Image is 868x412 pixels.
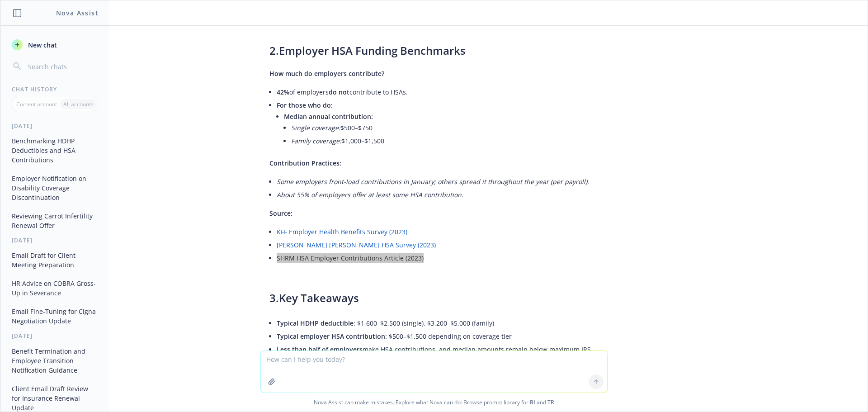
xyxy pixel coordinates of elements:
[279,290,359,305] span: Key Takeaways
[291,137,341,145] em: Family coverage:
[277,345,363,354] span: Less than half of employers
[277,227,407,236] a: KFF Employer Health Benefits Survey (2023)
[530,398,535,406] a: BI
[26,60,98,73] input: Search chats
[1,122,109,130] div: [DATE]
[8,133,102,167] button: Benchmarking HDHP Deductibles and HSA Contributions
[8,276,102,300] button: HR Advice on COBRA Gross-Up in Severance
[277,330,599,343] li: : $500–$1,500 depending on coverage tier
[8,248,102,272] button: Email Draft for Client Meeting Preparation
[269,290,599,306] h3: 3.
[277,190,463,199] em: About 55% of employers offer at least some HSA contribution.
[329,88,349,96] span: do not
[1,332,109,340] div: [DATE]
[277,241,436,249] a: [PERSON_NAME] [PERSON_NAME] HSA Survey (2023)
[56,8,99,18] h1: Nova Assist
[8,208,102,233] button: Reviewing Carrot Infertility Renewal Offer
[277,85,599,99] li: of employers contribute to HSAs.
[1,85,109,93] div: Chat History
[63,100,94,108] p: All accounts
[277,177,589,186] em: Some employers front-load contributions in January; others spread it throughout the year (per pay...
[291,123,340,132] em: Single coverage:
[291,121,599,134] li: $500–$750
[277,254,424,262] a: SHRM HSA Employer Contributions Article (2023)
[8,171,102,205] button: Employer Notification on Disability Coverage Discontinuation
[277,88,289,96] span: 42%
[284,112,373,121] span: Median annual contribution:
[277,101,333,109] span: For those who do:
[4,393,864,412] span: Nova Assist can make mistakes. Explore what Nova can do: Browse prompt library for and
[1,237,109,244] div: [DATE]
[277,317,599,330] li: : $1,600–$2,500 (single), $3,200–$5,000 (family)
[547,398,554,406] a: TR
[8,37,102,53] button: New chat
[269,43,599,58] h3: 2.
[269,209,292,218] span: Source:
[26,40,57,50] span: New chat
[291,134,599,147] li: $1,000–$1,500
[277,343,599,365] li: make HSA contributions, and median amounts remain below maximum IRS limits
[269,159,341,167] span: Contribution Practices:
[269,69,384,78] span: How much do employers contribute?
[16,100,57,108] p: Current account
[8,304,102,328] button: Email Fine-Tuning for Cigna Negotiation Update
[277,319,354,327] span: Typical HDHP deductible
[277,332,385,341] span: Typical employer HSA contribution
[8,344,102,378] button: Benefit Termination and Employee Transition Notification Guidance
[279,43,466,58] span: Employer HSA Funding Benchmarks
